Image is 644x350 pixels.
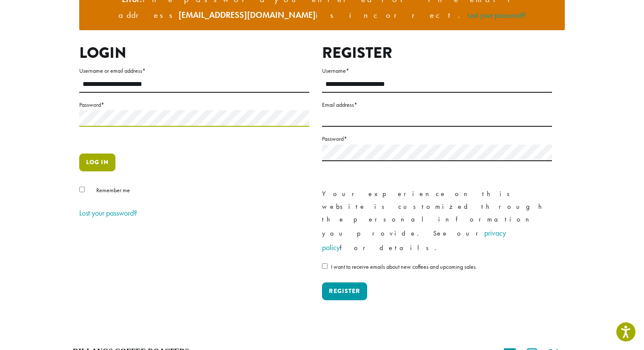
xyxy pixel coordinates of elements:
span: I want to receive emails about new coffees and upcoming sales. [331,263,477,270]
label: Password [322,134,552,144]
h2: Register [322,44,552,62]
a: privacy policy [322,228,506,252]
button: Log in [79,154,115,171]
label: Password [79,100,309,110]
input: I want to receive emails about new coffees and upcoming sales. [322,263,328,269]
label: Username [322,65,552,76]
h2: Login [79,44,309,62]
strong: [EMAIL_ADDRESS][DOMAIN_NAME] [178,9,316,20]
span: Remember me [96,186,130,194]
label: Username or email address [79,65,309,76]
a: Lost your password? [468,10,526,20]
label: Email address [322,100,552,110]
p: Your experience on this website is customized through the personal information you provide. See o... [322,188,552,255]
button: Register [322,282,367,300]
a: Lost your password? [79,208,137,218]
